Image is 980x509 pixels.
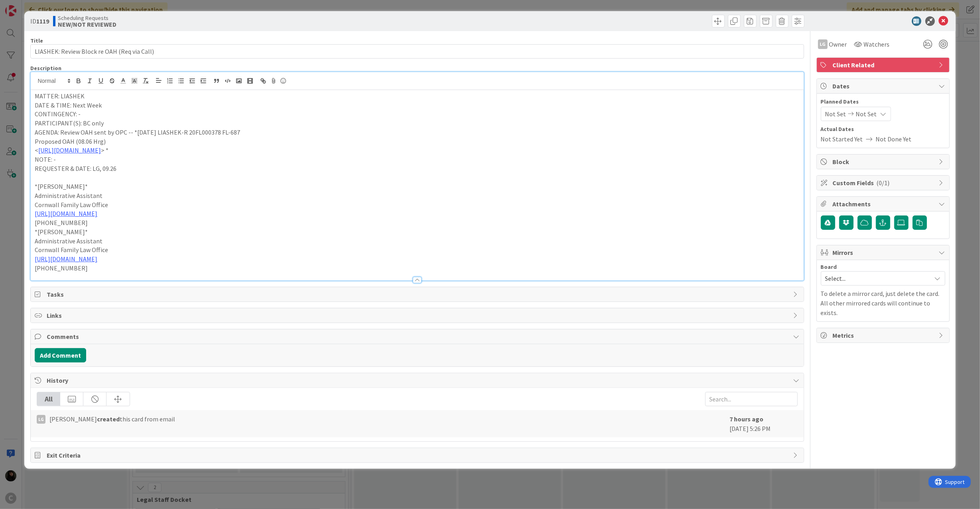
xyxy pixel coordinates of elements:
[833,178,935,188] span: Custom Fields
[35,245,799,254] p: Cornwall Family Law Office
[36,17,49,25] b: 1119
[35,155,799,164] p: NOTE: -
[30,44,804,59] input: type card name here...
[37,415,45,424] div: LG
[35,101,799,110] p: DATE & TIME: Next Week
[833,60,935,70] span: Client Related
[821,134,863,144] span: Not Started Yet
[833,331,935,340] span: Metrics
[35,119,799,128] p: PARTICIPANT(S): BC only
[864,39,890,49] span: Watchers
[833,199,935,209] span: Attachments
[47,311,789,320] span: Links
[30,37,43,44] label: Title
[825,109,846,119] span: Not Set
[35,92,799,101] p: MATTER: LIASHEK
[730,415,764,423] b: 7 hours ago
[35,255,97,263] a: [URL][DOMAIN_NAME]
[30,16,49,26] span: ID
[876,134,912,144] span: Not Done Yet
[730,414,798,433] div: [DATE] 5:26 PM
[35,110,799,119] p: CONTINGENCY: -
[833,81,935,91] span: Dates
[829,39,847,49] span: Owner
[825,273,927,284] span: Select...
[47,332,789,341] span: Comments
[821,289,945,317] p: To delete a mirror card, just delete the card. All other mirrored cards will continue to exists.
[30,65,61,72] span: Description
[35,146,799,155] p: < > *
[35,200,799,209] p: Cornwall Family Law Office
[856,109,877,119] span: Not Set
[35,237,799,246] p: Administrative Assistant
[17,1,36,11] span: Support
[833,248,935,257] span: Mirrors
[877,179,890,187] span: ( 0/1 )
[47,450,789,460] span: Exit Criteria
[35,128,799,137] p: AGENDA: Review OAH sent by OPC -- *[DATE] LIASHEK-R 20FL000378 FL-687
[47,376,789,385] span: History
[35,348,86,362] button: Add Comment
[821,125,945,133] span: Actual Dates
[38,146,101,154] a: [URL][DOMAIN_NAME]
[35,182,799,191] p: *[PERSON_NAME]*
[35,137,799,146] p: Proposed OAH (08.06 Hrg)
[35,227,799,237] p: *[PERSON_NAME]*
[35,264,799,273] p: [PHONE_NUMBER]
[821,98,945,106] span: Planned Dates
[58,15,116,21] span: Scheduling Requests
[49,414,175,424] span: [PERSON_NAME] this card from email
[35,218,799,227] p: [PHONE_NUMBER]
[35,164,799,173] p: REQUESTER & DATE: LG, 09.26
[47,290,789,299] span: Tasks
[35,191,799,200] p: Administrative Assistant
[37,392,60,406] div: All
[97,415,120,423] b: created
[705,392,798,406] input: Search...
[833,157,935,166] span: Block
[821,264,837,270] span: Board
[58,21,116,27] b: NEW/NOT REVIEWED
[818,39,828,49] div: LG
[35,209,97,217] a: [URL][DOMAIN_NAME]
